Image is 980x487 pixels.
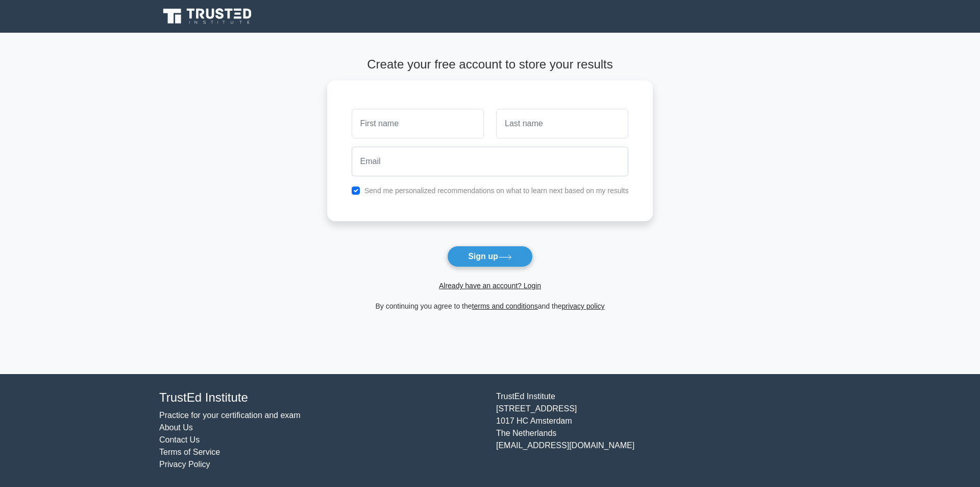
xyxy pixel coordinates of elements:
a: Terms of Service [159,448,220,456]
h4: TrustEd Institute [159,390,484,405]
a: Contact Us [159,435,200,444]
a: privacy policy [562,302,605,310]
a: Practice for your certification and exam [159,411,301,420]
button: Sign up [447,246,533,267]
a: terms and conditions [472,302,538,310]
div: By continuing you agree to the and the [321,300,659,312]
div: TrustEd Institute [STREET_ADDRESS] 1017 HC Amsterdam The Netherlands [EMAIL_ADDRESS][DOMAIN_NAME] [490,390,827,471]
input: Email [352,147,629,176]
input: First name [352,109,484,138]
a: Already have an account? Login [439,282,541,290]
a: Privacy Policy [159,460,210,469]
input: Last name [496,109,628,138]
a: About Us [159,423,193,432]
h4: Create your free account to store your results [327,57,653,72]
label: Send me personalized recommendations on what to learn next based on my results [364,187,629,195]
